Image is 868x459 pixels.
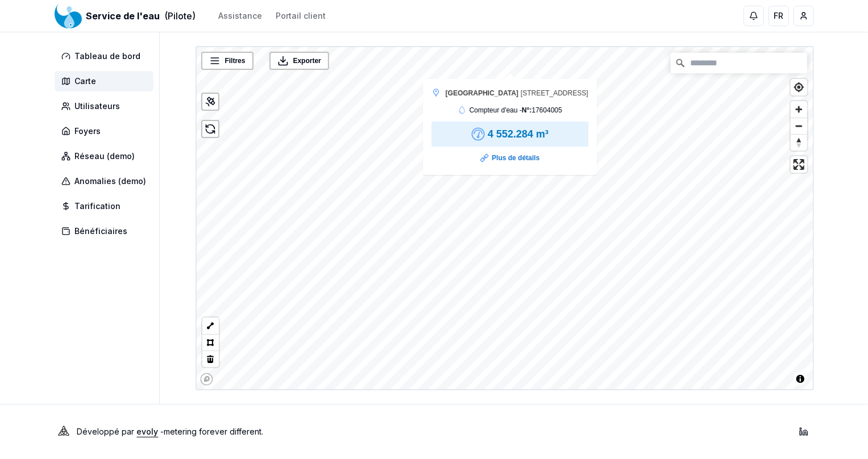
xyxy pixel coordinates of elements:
[77,424,264,440] p: Développé par - metering forever different .
[276,10,326,22] a: Portail client
[137,427,159,436] a: evoly
[86,9,160,23] span: Service de l'eau
[225,55,246,66] span: Filtres
[165,9,196,23] span: (Pilote)
[55,121,158,141] a: Foyers
[55,146,158,166] a: Réseau (demo)
[55,71,158,91] a: Carte
[431,87,588,99] div: [STREET_ADDRESS]
[202,334,219,350] button: Polygon tool (p)
[202,350,219,367] button: Delete
[774,10,783,22] span: FR
[791,118,807,134] button: Zoom out
[492,152,539,164] a: Plus de détails
[55,46,158,66] a: Tableau de bord
[202,318,219,334] button: LineString tool (l)
[197,47,815,391] canvas: Map
[445,87,518,99] strong: [GEOGRAPHIC_DATA]
[75,201,121,212] span: Tarification
[791,79,807,95] button: Find my location
[791,101,807,118] button: Zoom in
[487,128,548,140] strong: 4 552.284 m³
[671,53,807,73] input: Chercher
[219,10,263,22] a: Assistance
[75,176,147,187] span: Anomalies (demo)
[791,156,807,173] button: Enter fullscreen
[794,372,807,386] button: Toggle attribution
[55,96,158,116] a: Utilisateurs
[75,226,128,237] span: Bénéficiaires
[469,105,562,116] span: Compteur d'eau - 17604005
[75,51,141,62] span: Tableau de bord
[522,106,531,114] strong: N°:
[55,2,82,30] img: Service de l'eau Logo
[55,171,158,191] a: Anomalies (demo)
[791,134,807,151] button: Reset bearing to north
[75,101,121,112] span: Utilisateurs
[769,6,789,26] button: FR
[75,76,97,87] span: Carte
[55,423,73,441] img: Evoly Logo
[293,55,321,66] span: Exporter
[75,151,135,162] span: Réseau (demo)
[200,373,213,386] a: Mapbox homepage
[55,221,158,241] a: Bénéficiaires
[55,196,158,216] a: Tarification
[791,135,807,151] span: Reset bearing to north
[75,126,101,137] span: Foyers
[55,9,196,23] a: Service de l'eau(Pilote)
